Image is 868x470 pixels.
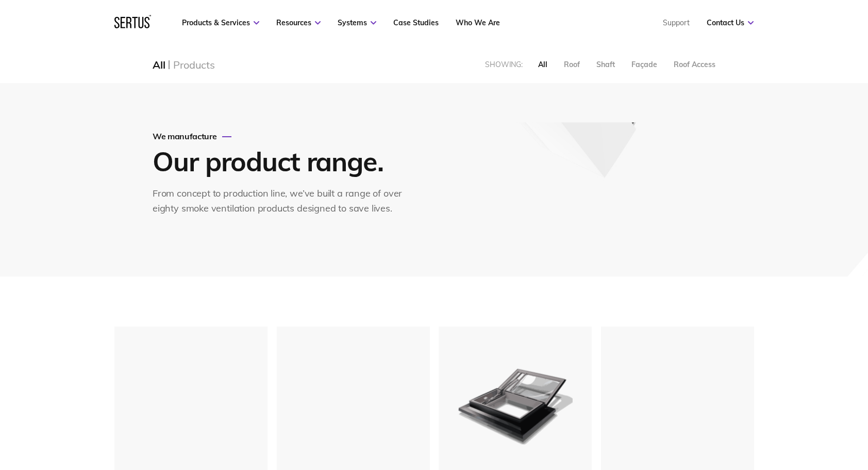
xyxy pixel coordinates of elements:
a: Resources [276,18,321,27]
a: Contact Us [707,18,754,27]
a: Systems [338,18,376,27]
div: From concept to production line, we’ve built a range of over eighty smoke ventilation products de... [153,186,413,216]
h1: Our product range. [153,144,410,178]
a: Who We Are [456,18,500,27]
a: Products & Services [182,18,259,27]
a: Case Studies [393,18,439,27]
div: We manufacture [153,131,413,141]
a: Support [663,18,690,27]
